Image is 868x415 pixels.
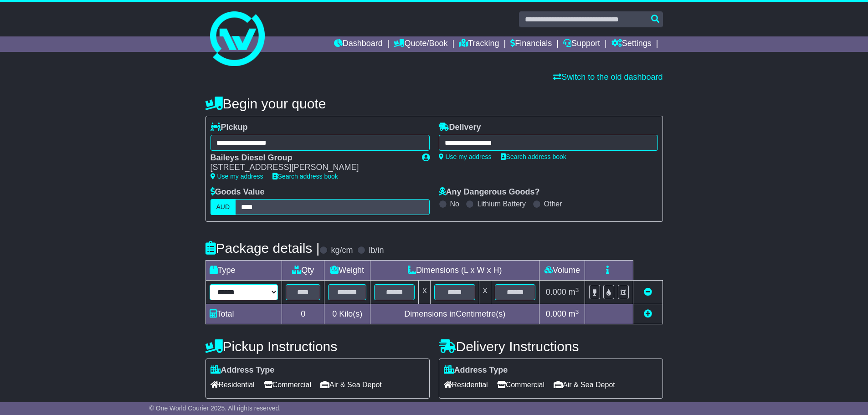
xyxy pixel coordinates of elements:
a: Switch to the old dashboard [553,72,663,82]
sup: 3 [575,308,579,315]
td: Dimensions (L x W x H) [370,261,539,281]
td: Weight [324,261,370,281]
label: Pickup [211,123,248,133]
span: Residential [211,378,255,392]
span: 0.000 [546,287,566,297]
a: Use my address [211,173,263,180]
td: Kilo(s) [324,304,370,324]
label: lb/in [369,246,384,256]
td: x [479,281,491,304]
a: Add new item [644,309,652,318]
h4: Package details | [205,241,320,256]
div: Baileys Diesel Group [211,153,413,163]
td: x [419,281,431,304]
h4: Pickup Instructions [205,339,430,354]
a: Quote/Book [394,36,447,52]
span: Air & Sea Depot [554,378,615,392]
a: Search address book [272,173,338,180]
label: kg/cm [331,246,353,256]
span: 0 [332,309,337,318]
a: Dashboard [334,36,383,52]
h4: Delivery Instructions [439,339,663,354]
label: Lithium Battery [477,200,526,208]
span: Air & Sea Depot [320,378,382,392]
div: [STREET_ADDRESS][PERSON_NAME] [211,163,413,173]
a: Support [563,36,600,52]
label: Address Type [444,365,508,375]
a: Search address book [501,153,566,160]
h4: Begin your quote [205,96,663,111]
a: Remove this item [644,287,652,297]
td: Dimensions in Centimetre(s) [370,304,539,324]
span: m [569,309,579,318]
label: AUD [211,199,236,215]
span: m [569,287,579,297]
td: Type [205,261,282,281]
label: Delivery [439,123,481,133]
span: Residential [444,378,488,392]
a: Settings [611,36,652,52]
a: Tracking [459,36,499,52]
a: Use my address [439,153,492,160]
label: Address Type [211,365,275,375]
span: Commercial [497,378,544,392]
label: Any Dangerous Goods? [439,187,540,197]
td: Volume [539,261,585,281]
td: Total [205,304,282,324]
span: 0.000 [546,309,566,318]
td: Qty [282,261,324,281]
span: Commercial [264,378,311,392]
label: No [450,200,459,208]
label: Goods Value [211,187,265,197]
label: Other [544,200,562,208]
a: Financials [510,36,552,52]
td: 0 [282,304,324,324]
sup: 3 [575,287,579,293]
span: © One World Courier 2025. All rights reserved. [149,405,281,412]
